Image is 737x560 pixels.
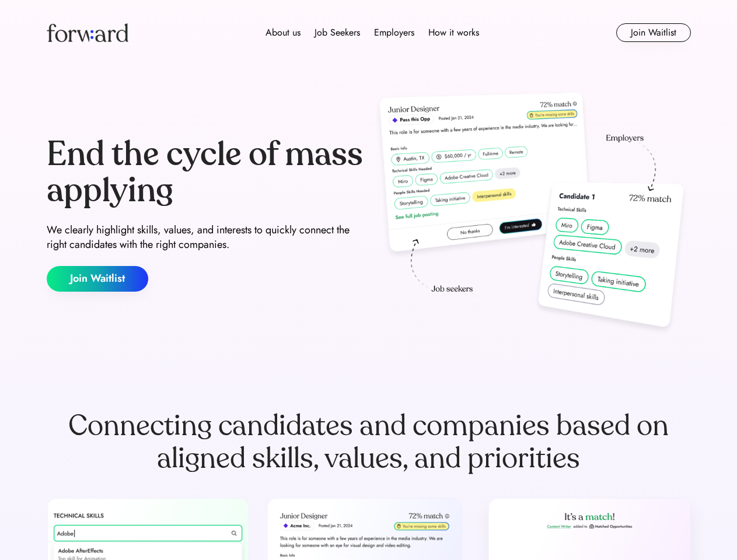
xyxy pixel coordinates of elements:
div: Employers [374,26,414,40]
button: Join Waitlist [47,266,148,292]
div: Job Seekers [315,26,360,40]
div: Connecting candidates and companies based on aligned skills, values, and priorities [47,409,691,475]
img: hero-image.png [373,89,691,339]
div: How it works [428,26,479,40]
img: Forward logo [47,23,128,42]
div: About us [266,26,301,40]
button: Join Waitlist [616,23,691,42]
div: We clearly highlight skills, values, and interests to quickly connect the right candidates with t... [47,223,364,252]
div: End the cycle of mass applying [47,136,364,208]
